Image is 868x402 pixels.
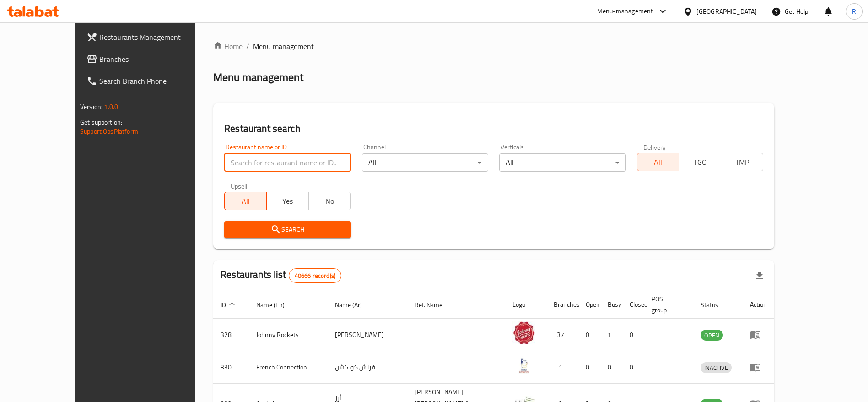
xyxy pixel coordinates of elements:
td: 0 [600,351,622,384]
div: OPEN [701,330,723,341]
button: Yes [266,192,309,210]
button: TGO [679,153,721,171]
span: Menu management [253,41,314,52]
span: INACTIVE [701,363,732,373]
h2: Restaurant search [224,122,763,136]
li: / [246,41,249,52]
td: 0 [578,351,600,384]
span: Status [701,299,730,310]
img: Johnny Rockets [512,321,535,344]
td: 0 [622,351,644,384]
td: فرنش كونكشن [328,351,407,384]
div: Menu [750,362,767,373]
div: Menu [750,329,767,340]
span: Get support on: [80,116,122,128]
span: 40666 record(s) [289,272,341,280]
button: No [308,192,351,210]
h2: Restaurants list [221,268,341,283]
span: 1.0.0 [104,101,118,113]
span: Yes [270,195,305,208]
th: Busy [600,291,622,319]
td: [PERSON_NAME] [328,319,407,351]
td: 1 [546,351,578,384]
th: Branches [546,291,578,319]
td: Johnny Rockets [249,319,328,351]
td: 37 [546,319,578,351]
button: All [637,153,679,171]
div: All [362,153,488,172]
span: No [313,195,347,208]
a: Restaurants Management [79,26,221,48]
button: Search [224,221,350,238]
td: French Connection [249,351,328,384]
span: All [228,195,263,208]
span: Search Branch Phone [99,76,213,87]
th: Logo [505,291,546,319]
span: TMP [725,156,760,169]
th: Open [578,291,600,319]
a: Support.OpsPlatform [80,125,138,137]
span: R [852,6,856,16]
input: Search for restaurant name or ID.. [224,153,350,172]
span: Search [232,224,343,235]
td: 328 [213,319,249,351]
th: Closed [622,291,644,319]
div: Total records count [289,268,341,283]
td: 1 [600,319,622,351]
span: ID [221,299,238,310]
span: Ref. Name [415,299,454,310]
div: Export file [749,265,771,287]
span: TGO [683,156,717,169]
nav: breadcrumb [213,41,774,52]
td: 0 [578,319,600,351]
a: Branches [79,48,221,70]
span: Name (Ar) [335,299,374,310]
a: Search Branch Phone [79,70,221,92]
button: TMP [721,153,763,171]
th: Action [743,291,774,319]
td: 0 [622,319,644,351]
span: OPEN [701,330,723,341]
button: All [224,192,267,210]
div: [GEOGRAPHIC_DATA] [696,6,757,16]
h2: Menu management [213,70,303,85]
label: Delivery [643,144,666,150]
td: 330 [213,351,249,384]
div: All [499,153,625,172]
a: Home [213,41,243,52]
div: Menu-management [597,6,653,17]
span: Branches [99,54,213,65]
img: French Connection [512,354,535,377]
span: POS group [652,293,682,315]
span: All [641,156,676,169]
label: Upsell [231,183,248,189]
span: Name (En) [256,299,297,310]
span: Version: [80,101,102,113]
span: Restaurants Management [99,32,213,43]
